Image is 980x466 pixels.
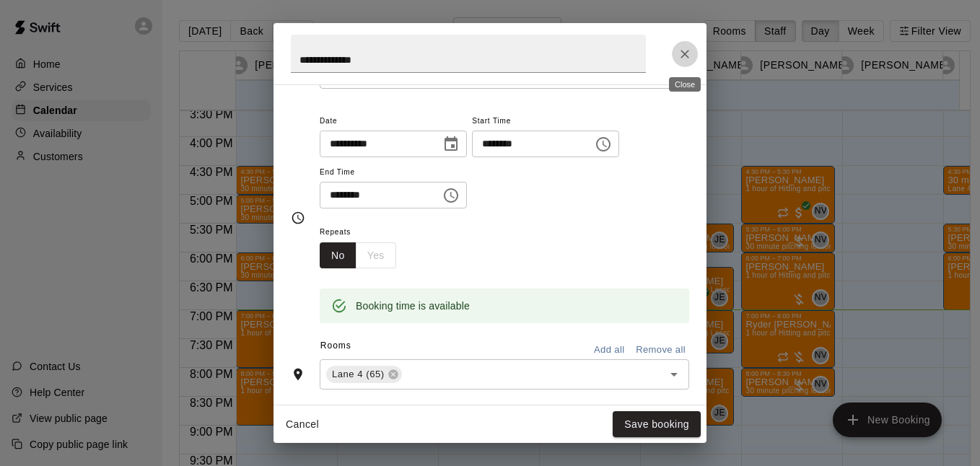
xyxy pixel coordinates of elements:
[669,77,701,92] div: Close
[326,367,390,382] span: Lane 4 (65)
[320,340,351,351] span: Rooms
[613,411,701,438] button: Save booking
[437,181,465,210] button: Choose time, selected time is 7:45 PM
[291,211,305,225] svg: Timing
[320,242,356,269] button: No
[586,339,632,361] button: Add all
[320,242,396,269] div: outlined button group
[632,339,689,361] button: Remove all
[672,41,698,67] button: Close
[437,130,465,159] button: Choose date, selected date is Aug 19, 2025
[589,130,618,159] button: Choose time, selected time is 7:00 PM
[664,364,684,384] button: Open
[320,223,408,242] span: Repeats
[320,401,689,424] span: Notes
[279,411,325,438] button: Cancel
[291,367,305,382] svg: Rooms
[320,163,467,183] span: End Time
[320,112,467,131] span: Date
[356,293,470,319] div: Booking time is available
[472,112,619,131] span: Start Time
[326,366,402,383] div: Lane 4 (65)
